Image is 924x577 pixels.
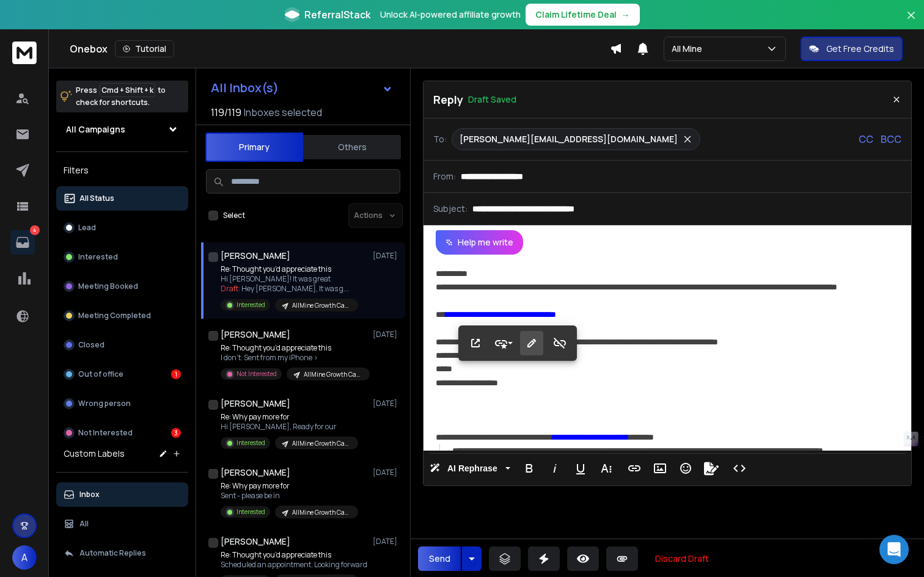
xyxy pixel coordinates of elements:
[56,391,188,416] button: Wrong person
[221,283,240,294] span: Draft:
[304,7,370,22] span: ReferralStack
[526,4,640,26] button: Claim Lifetime Deal→
[237,369,277,379] p: Not Interested
[10,230,35,255] a: 4
[12,545,37,570] button: A
[56,482,188,507] button: Inbox
[674,456,697,481] button: Emoticons
[221,550,367,560] p: Re: Thought you’d appreciate this
[433,170,456,183] p: From:
[237,438,265,448] p: Interested
[221,535,290,548] h1: [PERSON_NAME]
[56,216,188,240] button: Lead
[100,83,155,97] span: Cmd + Shift + k
[115,40,174,57] button: Tutorial
[221,353,367,363] p: I don’t. Sent from my iPhone >
[221,250,290,262] h1: [PERSON_NAME]
[76,84,166,109] p: Press to check for shortcuts.
[211,82,279,94] h1: All Inbox(s)
[881,132,901,147] p: BCC
[56,117,188,142] button: All Campaigns
[30,225,40,235] p: 4
[171,428,181,438] div: 3
[56,162,188,179] h3: Filters
[205,132,303,162] button: Primary
[56,541,188,565] button: Automatic Replies
[728,456,751,481] button: Code View
[859,132,873,147] p: CC
[221,422,358,432] p: Hi [PERSON_NAME], Ready for our
[223,211,245,220] label: Select
[237,507,265,517] p: Interested
[78,252,118,262] p: Interested
[427,456,513,481] button: AI Rephrase
[171,369,181,379] div: 1
[79,490,100,499] p: Inbox
[303,134,401,161] button: Others
[548,331,571,355] button: Unlink
[292,301,351,310] p: AllMine Growth Campaign
[78,281,138,291] p: Meeting Booked
[79,548,146,558] p: Automatic Replies
[221,328,290,341] h1: [PERSON_NAME]
[826,43,894,55] p: Get Free Credits
[56,421,188,445] button: Not Interested3
[211,105,241,120] span: 119 / 119
[373,399,400,408] p: [DATE]
[78,399,131,408] p: Wrong person
[672,43,707,55] p: All Mine
[433,203,468,215] p: Subject:
[56,303,188,328] button: Meeting Completed
[569,456,592,481] button: Underline (⌘U)
[373,537,400,546] p: [DATE]
[468,93,516,106] p: Draft Saved
[418,546,461,571] button: Send
[373,330,400,339] p: [DATE]
[292,508,351,517] p: AllMine Growth Campaign
[221,466,290,479] h1: [PERSON_NAME]
[221,274,358,284] p: Hi [PERSON_NAME]! It was great
[221,491,358,501] p: Sent - please be in
[433,133,447,145] p: To:
[492,331,515,355] button: Style
[201,76,403,100] button: All Inbox(s)
[221,560,367,570] p: Scheduled an appointment. Looking forward
[78,369,123,379] p: Out of office
[221,343,367,353] p: Re: Thought you’d appreciate this
[79,194,114,203] p: All Status
[648,456,672,481] button: Insert Image (⌘P)
[801,37,903,61] button: Get Free Credits
[464,331,487,355] button: Open Link
[700,456,723,481] button: Signature
[903,7,919,37] button: Close banner
[543,456,566,481] button: Italic (⌘I)
[595,456,618,481] button: More Text
[56,362,188,386] button: Out of office1
[78,340,105,350] p: Closed
[221,481,358,491] p: Re: Why pay more for
[56,512,188,536] button: All
[64,448,125,460] h3: Custom Labels
[445,463,500,474] span: AI Rephrase
[78,311,151,321] p: Meeting Completed
[373,251,400,261] p: [DATE]
[623,456,646,481] button: Insert Link (⌘K)
[518,456,541,481] button: Bold (⌘B)
[78,428,133,438] p: Not Interested
[70,40,610,57] div: Onebox
[78,223,96,233] p: Lead
[79,519,89,529] p: All
[645,546,719,571] button: Discard Draft
[221,412,358,422] p: Re: Why pay more for
[436,230,523,255] button: Help me write
[56,245,188,269] button: Interested
[244,105,322,120] h3: Inboxes selected
[460,133,678,145] p: [PERSON_NAME][EMAIL_ADDRESS][DOMAIN_NAME]
[56,333,188,357] button: Closed
[56,186,188,211] button: All Status
[221,264,358,274] p: Re: Thought you’d appreciate this
[237,300,265,310] p: Interested
[373,468,400,477] p: [DATE]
